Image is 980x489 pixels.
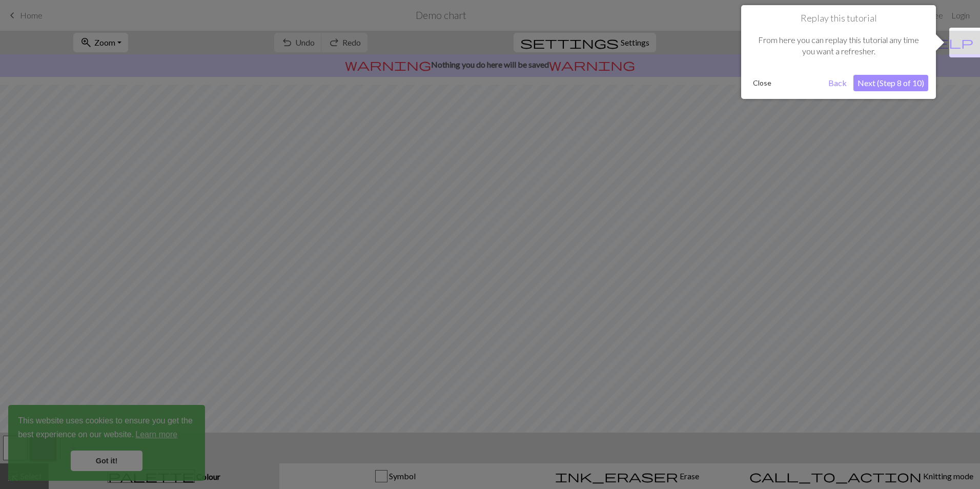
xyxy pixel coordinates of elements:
[749,75,775,91] button: Close
[749,13,928,24] h1: Replay this tutorial
[749,24,928,68] div: From here you can replay this tutorial any time you want a refresher.
[853,75,928,91] button: Next (Step 8 of 10)
[741,5,936,99] div: Replay this tutorial
[824,75,851,91] button: Back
